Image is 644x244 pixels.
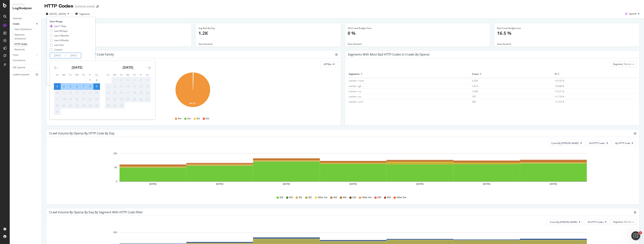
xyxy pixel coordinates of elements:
[54,39,69,42] div: Last 6 Months
[118,97,124,101] div: 23
[95,73,98,76] small: Sa
[555,95,564,98] span: +11.79 %
[80,97,87,101] div: 21
[87,85,93,88] div: 8
[120,73,123,76] small: Tu
[112,85,118,88] div: 8
[87,97,93,101] div: 22
[49,27,189,30] div: Avg Good By Day
[472,100,476,103] span: 789
[118,90,125,96] td: Not available. Tuesday, September 16, 2025
[87,102,93,109] td: Not available. Friday, August 29, 2025
[472,79,478,82] span: 2,529
[89,73,91,76] small: Fr
[639,231,642,234] span: 1
[131,96,138,102] td: Not available. Thursday, September 25, 2025
[105,97,111,101] div: 21
[74,85,80,88] div: 6
[87,91,93,95] div: 15
[138,83,144,90] td: Not available. Friday, September 12, 2025
[14,48,25,52] div: Resources
[118,91,124,95] div: 16
[308,196,312,199] span: 302
[584,219,610,225] button: All HTTP Codes
[206,117,209,120] span: 5xx
[112,96,118,102] td: Not available. Monday, September 22, 2025
[87,104,93,107] div: 29
[50,24,69,28] div: Last 7 Days
[13,3,38,6] div: Analytics
[49,149,634,192] svg: A chart.
[118,85,124,88] div: 9
[74,104,80,107] div: 27
[49,70,336,113] svg: A chart.
[138,97,144,101] div: 26
[377,196,381,199] span: 500
[67,104,74,107] div: 26
[348,42,360,46] span: View Details
[14,42,27,46] div: HTTP Codes
[93,83,100,90] td: Selected as end date. Saturday, August 9, 2025
[67,96,74,102] td: Not available. Tuesday, August 19, 2025
[348,53,429,56] div: Segments with most bad HTTP codes in Crawls by openai
[54,29,68,33] div: Last 28 Days
[80,104,87,107] div: 28
[54,34,69,37] div: Last 3 Months
[87,83,93,90] td: Selected. Friday, August 8, 2025
[50,39,69,42] div: Last 6 Months
[13,6,38,10] div: LogAnalyzer
[349,79,364,82] span: market = none
[131,85,138,88] div: 11
[74,11,91,17] button: Segments
[13,59,25,62] div: Conversions
[61,104,67,107] div: 25
[87,78,93,82] div: 1
[45,11,71,17] button: [DATE] - [DATE]
[79,12,90,16] span: Segments
[54,110,60,114] div: 31
[13,66,39,70] a: URL Explorer
[14,33,39,41] a: Segments Distribution
[13,53,18,57] div: Visits
[131,83,138,90] td: Not available. Thursday, September 11, 2025
[50,34,69,37] div: Last 3 Months
[138,85,144,88] div: 12
[80,96,87,102] td: Not available. Thursday, August 21, 2025
[74,102,80,109] td: Not available. Wednesday, August 27, 2025
[138,90,144,96] td: Not available. Friday, September 19, 2025
[67,102,74,109] td: Not available. Tuesday, August 26, 2025
[50,53,65,58] input: Start Date
[187,117,191,120] span: 2xx
[50,48,69,51] div: Custom
[125,77,131,83] td: Not available. Wednesday, September 3, 2025
[113,231,117,234] text: 10K
[624,62,631,66] span: Market
[49,30,189,36] p: 6.1K
[93,91,100,95] div: 16
[138,91,144,95] div: 19
[13,73,29,77] div: Logfiles Explorer
[144,90,151,96] td: Not available. Saturday, September 20, 2025
[146,73,149,76] small: Sa
[114,166,117,169] text: 5K
[75,73,79,76] small: We
[112,77,118,83] td: Not available. Monday, September 1, 2025
[118,104,124,107] div: 30
[144,78,151,82] div: 6
[138,77,144,83] td: Not available. Friday, September 5, 2025
[112,78,118,82] div: 1
[112,104,118,107] div: 29
[93,77,100,83] td: Choose Saturday, August 2, 2025 as your check-in date. It’s available.
[189,102,196,105] text: 99.2%
[472,95,476,98] span: 797
[61,97,67,101] div: 18
[112,102,118,109] td: Not available. Monday, September 29, 2025
[350,183,357,185] text: [DATE]
[93,85,100,88] div: 9
[144,85,151,88] div: 13
[125,97,131,101] div: 24
[74,83,80,90] td: Selected. Wednesday, August 6, 2025
[349,95,361,98] span: market = au
[112,97,118,101] div: 22
[14,27,39,31] a: Daily Distribution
